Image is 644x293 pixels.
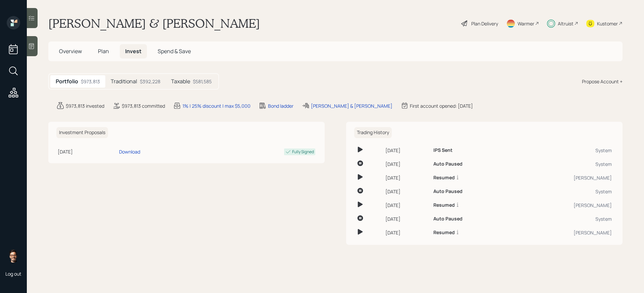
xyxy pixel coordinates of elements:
div: [DATE] [385,161,428,168]
div: [DATE] [385,215,428,222]
div: $581,585 [193,78,212,85]
div: [PERSON_NAME] & [PERSON_NAME] [311,102,392,109]
div: [DATE] [385,188,428,195]
div: [PERSON_NAME] [515,174,612,181]
div: $973,813 [81,78,100,85]
h5: Portfolio [56,78,78,85]
h6: Resumed [433,202,455,208]
div: [DATE] [385,202,428,209]
h6: Trading History [354,127,392,138]
div: Propose Account + [582,78,623,85]
div: System [515,215,612,222]
div: [DATE] [58,148,116,155]
span: Spend & Save [158,47,191,55]
div: $973,813 invested [66,102,104,109]
h6: Resumed [433,175,455,181]
h5: Traditional [111,78,137,85]
h6: Investment Proposals [56,127,108,138]
div: [DATE] [385,147,428,154]
h1: [PERSON_NAME] & [PERSON_NAME] [48,16,260,31]
div: System [515,161,612,168]
span: Overview [59,47,82,55]
div: $973,813 committed [122,102,165,109]
span: Invest [125,47,142,55]
h5: Taxable [171,78,190,85]
div: 1% | 25% discount | max $5,000 [182,102,251,109]
h6: Auto Paused [433,216,463,222]
span: Plan [98,47,109,55]
div: Bond ladder [268,102,293,109]
div: Plan Delivery [471,20,498,27]
div: [DATE] [385,174,428,181]
h6: Auto Paused [433,161,463,167]
div: System [515,188,612,195]
div: Log out [5,271,21,277]
div: [PERSON_NAME] [515,229,612,236]
div: $392,228 [140,78,160,85]
div: [PERSON_NAME] [515,202,612,209]
div: [DATE] [385,229,428,236]
div: Altruist [558,20,574,27]
div: Download [119,148,140,155]
div: Warmer [518,20,534,27]
div: Fully Signed [292,149,314,155]
h6: IPS Sent [433,148,452,153]
div: First account opened: [DATE] [410,102,473,109]
h6: Resumed [433,230,455,235]
div: Kustomer [597,20,618,27]
h6: Auto Paused [433,189,463,194]
div: System [515,147,612,154]
img: sami-boghos-headshot.png [7,249,20,263]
